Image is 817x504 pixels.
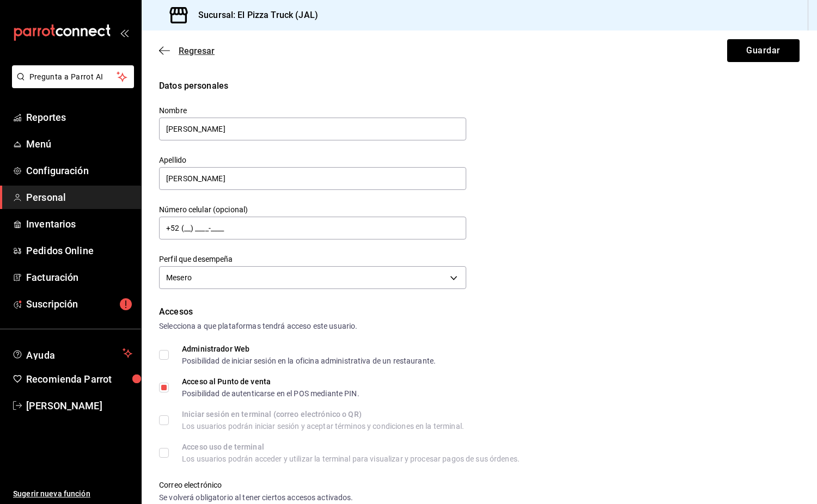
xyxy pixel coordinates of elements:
[159,206,466,213] label: Número celular (opcional)
[26,297,132,311] span: Suscripción
[159,156,466,164] label: Apellido
[26,137,132,151] span: Menú
[182,422,464,430] div: Los usuarios podrán iniciar sesión y aceptar términos y condiciones en la terminal.
[159,321,800,332] div: Selecciona a que plataformas tendrá acceso este usuario.
[12,65,134,88] button: Pregunta a Parrot AI
[182,378,359,385] div: Acceso al Punto de venta
[190,9,318,22] h3: Sucursal: El Pizza Truck (JAL)
[727,39,800,62] button: Guardar
[26,163,132,178] span: Configuración
[26,110,132,125] span: Reportes
[182,443,520,451] div: Acceso uso de terminal
[26,398,132,413] span: [PERSON_NAME]
[13,488,132,500] span: Sugerir nueva función
[26,270,132,285] span: Facturación
[182,345,436,353] div: Administrador Web
[26,190,132,205] span: Personal
[182,455,520,463] div: Los usuarios podrán acceder y utilizar la terminal para visualizar y procesar pagos de sus órdenes.
[159,46,215,56] button: Regresar
[29,71,117,83] span: Pregunta a Parrot AI
[26,217,132,231] span: Inventarios
[159,481,473,489] label: Correo electrónico
[26,243,132,258] span: Pedidos Online
[159,107,466,114] label: Nombre
[182,410,464,418] div: Iniciar sesión en terminal (correo electrónico o QR)
[8,79,134,90] a: Pregunta a Parrot AI
[182,357,436,365] div: Posibilidad de iniciar sesión en la oficina administrativa de un restaurante.
[179,46,215,56] span: Regresar
[26,347,118,360] span: Ayuda
[159,492,473,503] div: Se volverá obligatorio al tener ciertos accesos activados.
[159,79,800,93] div: Datos personales
[159,266,466,289] div: Mesero
[159,305,800,318] div: Accesos
[182,390,359,397] div: Posibilidad de autenticarse en el POS mediante PIN.
[120,28,129,37] button: open_drawer_menu
[159,255,466,263] label: Perfil que desempeña
[26,372,132,386] span: Recomienda Parrot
